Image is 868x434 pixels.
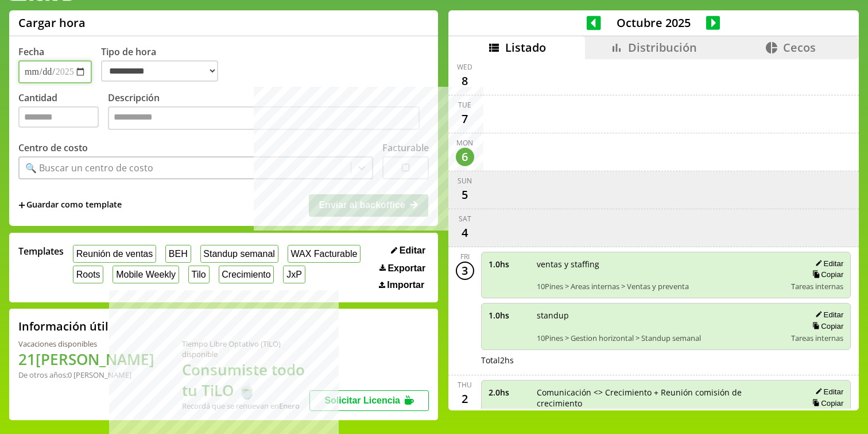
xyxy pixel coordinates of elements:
[457,62,472,72] div: Wed
[601,15,706,30] span: Octubre 2025
[382,141,429,154] label: Facturable
[18,45,44,58] label: Fecha
[182,339,309,359] div: Tiempo Libre Optativo (TiLO) disponible
[456,138,473,148] div: Mon
[288,245,361,263] button: WAX Facturable
[279,401,300,411] b: Enero
[219,266,274,283] button: Crecimiento
[18,318,108,334] h2: Información útil
[537,387,785,409] span: Comunicación <> Crecimiento + Reunión comisión de crecimiento
[809,270,843,279] button: Copiar
[456,72,474,90] div: 8
[188,266,210,283] button: Tilo
[18,349,154,370] h1: 21 [PERSON_NAME]
[101,60,218,82] select: Tipo de hora
[489,387,529,398] span: 2.0 hs
[809,398,843,408] button: Copiar
[456,110,474,128] div: 7
[458,380,472,390] div: Thu
[387,245,429,256] button: Editar
[489,259,529,270] span: 1.0 hs
[182,401,309,411] div: Recordá que se renuevan en
[456,262,474,280] div: 3
[108,91,429,133] label: Descripción
[783,40,816,55] span: Cecos
[18,141,88,154] label: Centro de costo
[376,263,429,274] button: Exportar
[101,45,227,83] label: Tipo de hora
[25,162,153,174] div: 🔍 Buscar un centro de costo
[387,263,425,274] span: Exportar
[812,310,843,320] button: Editar
[324,395,400,405] span: Solicitar Licencia
[387,280,424,290] span: Importar
[18,339,154,349] div: Vacaciones disponibles
[791,281,843,291] span: Tareas internas
[18,15,86,30] h1: Cargar hora
[481,355,851,366] div: Total 2 hs
[812,259,843,268] button: Editar
[537,281,784,291] span: 10Pines > Areas internas > Ventas y preventa
[458,176,472,186] div: Sun
[18,106,99,128] input: Cantidad
[456,186,474,204] div: 5
[283,266,305,283] button: JxP
[809,321,843,331] button: Copiar
[505,40,546,55] span: Listado
[628,40,697,55] span: Distribución
[18,199,122,212] span: +Guardar como template
[537,333,784,343] span: 10Pines > Gestion horizontal > Standup semanal
[182,359,309,401] h1: Consumiste todo tu TiLO 🍵
[456,390,474,408] div: 2
[18,199,25,212] span: +
[108,106,420,130] textarea: Descripción
[537,259,784,270] span: ventas y staffing
[459,214,471,224] div: Sat
[200,245,278,263] button: Standup semanal
[537,310,784,321] span: standup
[73,245,156,263] button: Reunión de ventas
[456,148,474,166] div: 6
[165,245,191,263] button: BEH
[812,387,843,397] button: Editar
[791,333,843,343] span: Tareas internas
[456,224,474,242] div: 4
[18,370,154,380] div: De otros años: 0 [PERSON_NAME]
[448,59,859,409] div: scrollable content
[18,245,64,258] span: Templates
[309,390,429,411] button: Solicitar Licencia
[18,91,108,133] label: Cantidad
[113,266,179,283] button: Mobile Weekly
[489,310,529,321] span: 1.0 hs
[458,100,471,110] div: Tue
[400,245,425,256] span: Editar
[460,252,470,262] div: Fri
[73,266,103,283] button: Roots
